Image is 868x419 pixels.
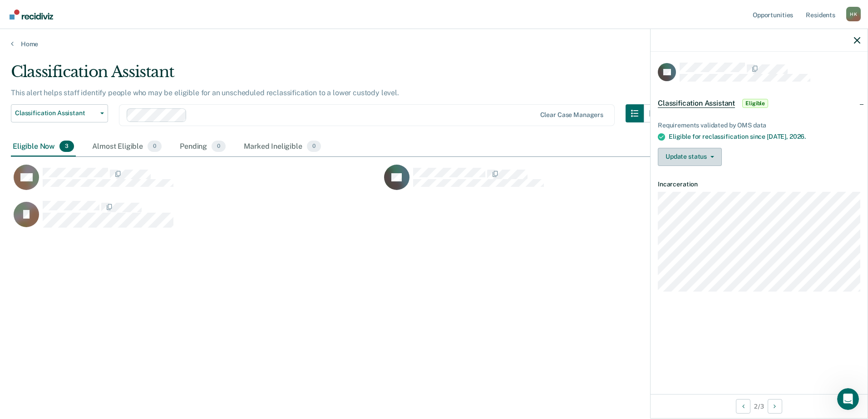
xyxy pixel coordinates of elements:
div: Pending [178,137,227,157]
button: Previous Opportunity [736,399,750,414]
div: Eligible for reclassification since [DATE], [669,133,860,141]
span: 0 [212,141,226,152]
button: Update status [658,148,722,166]
dt: Incarceration [658,180,860,188]
p: This alert helps staff identify people who may be eligible for an unscheduled reclassification to... [11,88,399,97]
span: 3 [59,141,74,152]
iframe: Intercom live chat [837,388,859,410]
span: Classification Assistant [15,109,97,117]
button: Next Opportunity [768,399,782,414]
div: Classification AssistantEligible [651,89,868,118]
div: Marked Ineligible [242,137,323,157]
div: CaseloadOpportunityCell-142822 [11,200,381,237]
div: Requirements validated by OMS data [658,122,860,129]
span: 0 [307,141,321,152]
div: Clear case managers [540,111,603,119]
div: H K [846,7,861,21]
div: Almost Eligible [90,137,163,157]
span: Classification Assistant [658,99,735,108]
button: Profile dropdown button [846,7,861,21]
span: Eligible [742,99,768,108]
a: Home [11,40,857,48]
div: 2 / 3 [651,394,868,418]
div: CaseloadOpportunityCell-129054 [11,164,381,200]
div: Eligible Now [11,137,76,157]
div: Classification Assistant [11,63,662,88]
span: 2026. [789,133,806,140]
div: CaseloadOpportunityCell-144236 [381,164,752,200]
img: Recidiviz [10,10,53,19]
span: 0 [148,141,162,152]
